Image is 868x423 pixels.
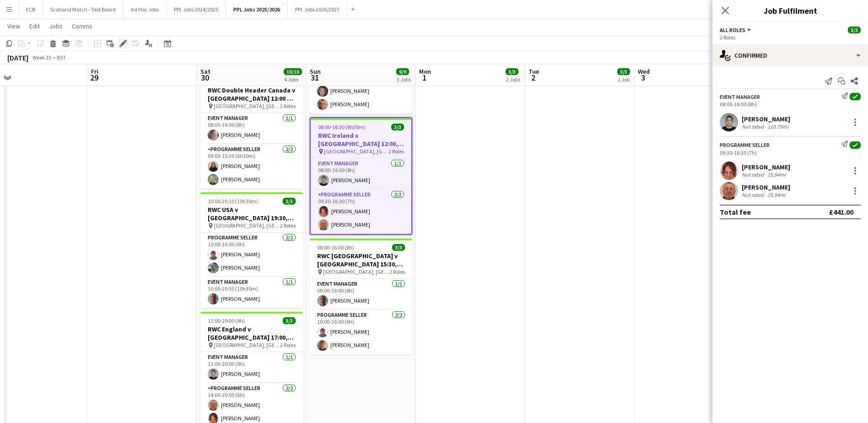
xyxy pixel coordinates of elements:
[280,222,296,229] span: 2 Roles
[91,67,98,76] span: Fri
[506,76,520,83] div: 2 Jobs
[720,27,753,33] button: All roles
[317,244,354,251] span: 08:00-16:00 (8h)
[617,68,630,75] span: 5/5
[200,277,303,308] app-card-role: Event Manager1/110:00-20:30 (10h30m)[PERSON_NAME]
[200,192,303,308] app-job-card: 10:00-20:30 (10h30m)3/3RWC USA v [GEOGRAPHIC_DATA] 19:30, [GEOGRAPHIC_DATA] [GEOGRAPHIC_DATA], [G...
[200,325,303,342] h3: RWC England v [GEOGRAPHIC_DATA] 17:00, [GEOGRAPHIC_DATA]
[712,5,868,16] h3: Job Fulfilment
[310,252,412,268] h3: RWC [GEOGRAPHIC_DATA] v [GEOGRAPHIC_DATA] 15:30, [GEOGRAPHIC_DATA]
[527,72,539,83] span: 2
[288,0,347,18] button: PPL Jobs 2026/2027
[766,191,787,198] div: 25.94mi
[742,191,766,198] div: Not rated
[200,73,303,189] app-job-card: 08:00-16:00 (8h)3/3RWC Double Header Canada v [GEOGRAPHIC_DATA] 12:00 & Scotland v [GEOGRAPHIC_DA...
[208,317,245,324] span: 11:00-20:00 (9h)
[45,20,66,32] a: Jobs
[720,141,770,148] div: Programme Seller
[638,67,650,76] span: Wed
[30,54,53,61] span: Week 35
[310,310,412,354] app-card-role: Programme Seller2/210:00-16:00 (6h)[PERSON_NAME][PERSON_NAME]
[742,183,790,191] div: [PERSON_NAME]
[318,124,366,130] span: 08:00-16:30 (8h30m)
[528,67,539,76] span: Tue
[742,123,766,130] div: Not rated
[392,244,405,251] span: 3/3
[720,93,760,100] div: Event Manager
[284,68,302,75] span: 10/10
[124,0,167,18] button: Ad Hoc Jobs
[208,198,258,205] span: 10:00-20:30 (10h30m)
[200,86,303,103] h3: RWC Double Header Canada v [GEOGRAPHIC_DATA] 12:00 & Scotland v [GEOGRAPHIC_DATA] 14:45 - [GEOGRA...
[618,76,630,83] div: 1 Job
[49,22,63,30] span: Jobs
[214,342,280,348] span: [GEOGRAPHIC_DATA], [GEOGRAPHIC_DATA]
[226,0,288,18] button: PPL Jobs 2025/2026
[7,22,20,30] span: View
[200,144,303,189] app-card-role: Programme Seller2/209:00-15:30 (6h30m)[PERSON_NAME][PERSON_NAME]
[57,54,66,61] div: BST
[388,148,404,155] span: 2 Roles
[311,131,411,148] h3: RWC Ireland v [GEOGRAPHIC_DATA] 12:00, [GEOGRAPHIC_DATA]
[283,317,296,324] span: 3/3
[90,72,98,83] span: 29
[720,207,751,217] div: Total fee
[26,20,43,32] a: Edit
[829,207,853,217] div: £441.00
[200,233,303,277] app-card-role: Programme Seller2/210:00-16:00 (6h)[PERSON_NAME][PERSON_NAME]
[397,76,411,83] div: 3 Jobs
[214,222,280,229] span: [GEOGRAPHIC_DATA], [GEOGRAPHIC_DATA]
[712,44,868,66] div: Confirmed
[720,34,861,41] div: 2 Roles
[29,22,40,30] span: Edit
[43,0,124,18] button: Scotland Match - Test Board
[280,342,296,348] span: 2 Roles
[280,103,296,109] span: 2 Roles
[766,171,787,178] div: 25.94mi
[200,352,303,383] app-card-role: Event Manager1/111:00-20:00 (9h)[PERSON_NAME]
[506,68,518,75] span: 3/3
[310,69,412,114] app-card-role: Programme Seller2/211:00-17:00 (6h)[PERSON_NAME][PERSON_NAME]
[391,124,404,130] span: 3/3
[418,72,431,83] span: 1
[310,239,412,354] app-job-card: 08:00-16:00 (8h)3/3RWC [GEOGRAPHIC_DATA] v [GEOGRAPHIC_DATA] 15:30, [GEOGRAPHIC_DATA] [GEOGRAPHIC...
[200,67,210,76] span: Sat
[310,279,412,310] app-card-role: Event Manager1/108:00-16:00 (8h)[PERSON_NAME]
[848,27,861,33] span: 3/3
[310,117,412,235] app-job-card: 08:00-16:30 (8h30m)3/3RWC Ireland v [GEOGRAPHIC_DATA] 12:00, [GEOGRAPHIC_DATA] [GEOGRAPHIC_DATA],...
[283,198,296,205] span: 3/3
[742,171,766,178] div: Not rated
[68,20,96,32] a: Comms
[284,76,302,83] div: 4 Jobs
[636,72,650,83] span: 3
[199,72,210,83] span: 30
[720,149,861,156] div: 09:30-16:30 (7h)
[419,67,431,76] span: Mon
[19,0,43,18] button: ECB
[766,123,790,130] div: 110.79mi
[720,101,861,108] div: 08:00-16:00 (8h)
[389,268,405,275] span: 2 Roles
[200,113,303,144] app-card-role: Event Manager1/108:00-16:00 (8h)[PERSON_NAME]
[167,0,226,18] button: PPL Jobs 2024/2025
[7,53,28,62] div: [DATE]
[308,72,321,83] span: 31
[311,158,411,190] app-card-role: Event Manager1/108:00-16:00 (8h)[PERSON_NAME]
[72,22,92,30] span: Comms
[214,103,280,109] span: [GEOGRAPHIC_DATA], [GEOGRAPHIC_DATA]
[200,206,303,222] h3: RWC USA v [GEOGRAPHIC_DATA] 19:30, [GEOGRAPHIC_DATA]
[310,67,321,76] span: Sun
[311,190,411,234] app-card-role: Programme Seller2/209:30-16:30 (7h)[PERSON_NAME][PERSON_NAME]
[720,27,745,33] span: All roles
[4,20,24,32] a: View
[742,115,790,123] div: [PERSON_NAME]
[324,148,388,155] span: [GEOGRAPHIC_DATA], [GEOGRAPHIC_DATA]
[742,163,790,171] div: [PERSON_NAME]
[323,268,389,275] span: [GEOGRAPHIC_DATA], [GEOGRAPHIC_DATA]
[396,68,409,75] span: 9/9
